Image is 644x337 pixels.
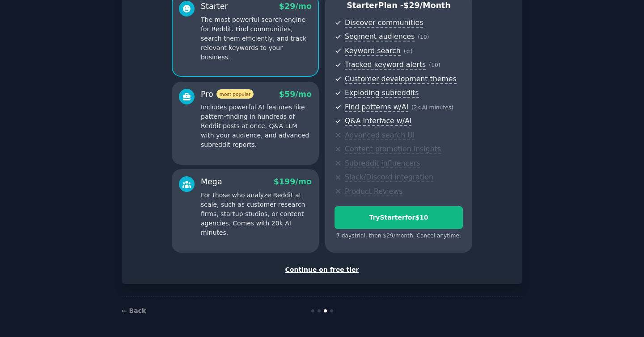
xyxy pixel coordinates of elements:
[335,213,462,222] div: Try Starter for $10
[279,90,312,99] span: $ 59 /mo
[201,89,254,100] div: Pro
[274,177,312,186] span: $ 199 /mo
[345,60,426,70] span: Tracked keyword alerts
[201,103,312,150] p: Includes powerful AI features like pattern-finding in hundreds of Reddit posts at once, Q&A LLM w...
[122,307,146,314] a: ← Back
[201,15,312,62] p: The most powerful search engine for Reddit. Find communities, search them efficiently, and track ...
[335,232,463,240] div: 7 days trial, then $ 29 /month . Cancel anytime.
[279,2,312,11] span: $ 29 /mo
[345,103,408,112] span: Find patterns w/AI
[345,116,411,126] span: Q&A interface w/AI
[345,173,433,182] span: Slack/Discord integration
[345,131,415,140] span: Advanced search UI
[345,18,423,28] span: Discover communities
[201,1,228,12] div: Starter
[335,206,463,229] button: TryStarterfor$10
[345,88,419,98] span: Exploding subreddits
[201,176,222,187] div: Mega
[345,46,401,56] span: Keyword search
[418,34,429,40] span: ( 10 )
[345,32,415,42] span: Segment audiences
[131,265,513,275] div: Continue on free tier
[345,145,441,154] span: Content promotion insights
[411,104,453,111] span: ( 2k AI minutes )
[404,48,413,54] span: ( ∞ )
[216,89,254,99] span: most popular
[345,187,402,196] span: Product Reviews
[201,191,312,237] p: For those who analyze Reddit at scale, such as customer research firms, startup studios, or conte...
[345,75,457,84] span: Customer development themes
[429,62,440,68] span: ( 10 )
[403,1,451,10] span: $ 29 /month
[345,159,420,168] span: Subreddit influencers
